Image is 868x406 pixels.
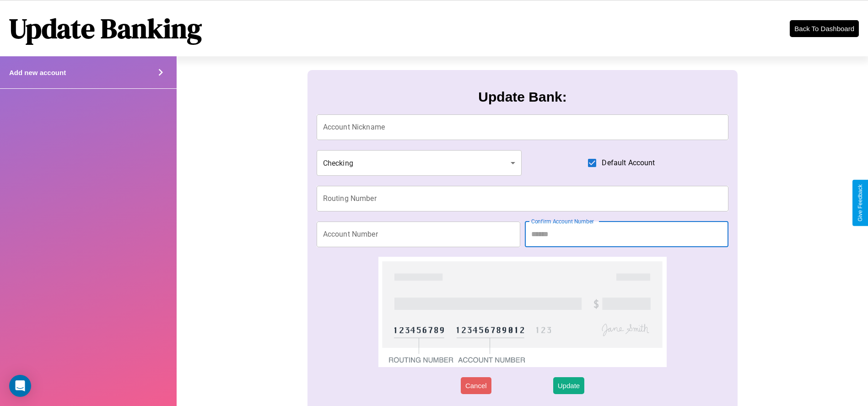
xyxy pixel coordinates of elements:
[602,157,655,168] span: Default Account
[553,377,584,394] button: Update
[531,217,594,225] label: Confirm Account Number
[461,377,491,394] button: Cancel
[317,150,522,176] div: Checking
[9,69,66,76] h4: Add new account
[790,20,859,37] button: Back To Dashboard
[857,184,863,222] div: Give Feedback
[478,89,566,105] h3: Update Bank:
[378,257,667,367] img: check
[9,10,202,47] h1: Update Banking
[9,375,31,397] div: Open Intercom Messenger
